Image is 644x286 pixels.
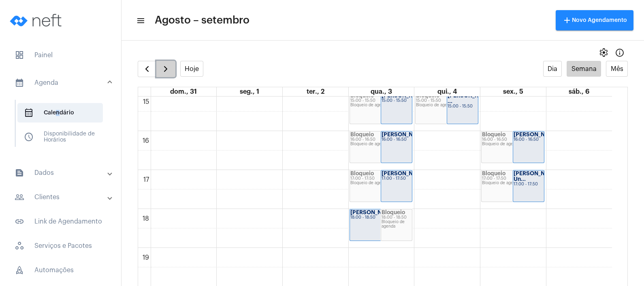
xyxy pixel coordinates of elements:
[615,48,625,58] mat-icon: Info
[606,61,628,77] button: Mês
[15,168,24,178] mat-icon: sidenav icon
[350,138,412,142] div: 16:00 - 16:50
[15,192,24,202] mat-icon: sidenav icon
[382,93,432,98] strong: [PERSON_NAME]...
[17,103,103,123] span: Calendário
[141,254,151,261] div: 19
[238,87,261,96] a: 1 de setembro de 2025
[599,48,608,58] span: settings
[5,163,121,183] mat-expansion-panel-header: sidenav iconDados
[15,168,108,178] mat-panel-title: Dados
[156,61,175,77] button: Próximo Semana
[6,4,67,37] img: logo-neft-novo-2.png
[350,142,412,146] div: Bloqueio de agenda
[15,217,24,226] mat-icon: sidenav icon
[482,181,544,185] div: Bloqueio de agenda
[15,78,24,88] mat-icon: sidenav icon
[382,220,412,229] div: Bloqueio de agenda
[416,93,439,98] strong: Bloqueio
[482,138,544,142] div: 16:00 - 16:50
[141,215,151,222] div: 18
[5,70,121,96] mat-expansion-panel-header: sidenav iconAgenda
[350,215,412,220] div: 18:00 - 18:50
[8,212,113,231] span: Link de Agendamento
[350,103,412,108] div: Bloqueio de agenda
[514,171,559,182] strong: [PERSON_NAME] Un...
[5,187,121,207] mat-expansion-panel-header: sidenav iconClientes
[141,98,151,105] div: 15
[142,176,151,183] div: 17
[24,132,34,142] span: sidenav icon
[8,236,113,256] span: Serviços e Pacotes
[15,241,24,251] span: sidenav icon
[482,132,505,137] strong: Bloqueio
[416,103,478,108] div: Bloqueio de agenda
[382,210,405,215] strong: Bloqueio
[350,132,374,137] strong: Bloqueio
[180,61,204,77] button: Hoje
[382,99,412,103] div: 15:00 - 15:50
[350,181,412,185] div: Bloqueio de agenda
[24,108,34,118] span: sidenav icon
[448,104,478,109] div: 15:00 - 15:50
[8,45,113,65] span: Painel
[8,260,113,280] span: Automações
[15,78,108,88] mat-panel-title: Agenda
[514,132,564,137] strong: [PERSON_NAME]...
[556,10,633,30] button: Novo Agendamento
[612,45,628,61] button: Info
[305,87,326,96] a: 2 de setembro de 2025
[448,93,493,104] strong: [PERSON_NAME] ...
[436,87,458,96] a: 4 de setembro de 2025
[482,171,505,176] strong: Bloqueio
[482,176,544,181] div: 17:00 - 17:50
[514,182,544,187] div: 17:00 - 17:50
[382,215,412,220] div: 18:00 - 18:50
[595,45,612,61] button: settings
[350,171,374,176] strong: Bloqueio
[501,87,525,96] a: 5 de setembro de 2025
[15,50,24,60] span: sidenav icon
[562,17,627,23] span: Novo Agendamento
[15,192,108,202] mat-panel-title: Clientes
[514,138,544,142] div: 16:00 - 16:50
[136,16,144,26] mat-icon: sidenav icon
[17,127,103,147] span: Disponibilidade de Horários
[350,93,374,98] strong: Bloqueio
[138,61,157,77] button: Semana Anterior
[5,96,121,158] div: sidenav iconAgenda
[562,15,572,25] mat-icon: add
[382,132,432,137] strong: [PERSON_NAME]...
[382,171,432,176] strong: [PERSON_NAME]...
[350,210,405,215] strong: [PERSON_NAME] d...
[382,176,412,181] div: 17:00 - 17:50
[369,87,394,96] a: 3 de setembro de 2025
[416,99,478,103] div: 15:00 - 15:50
[155,14,249,27] span: Agosto – setembro
[350,176,412,181] div: 17:00 - 17:50
[567,61,601,77] button: Semana
[15,265,24,275] span: sidenav icon
[168,87,198,96] a: 31 de agosto de 2025
[482,142,544,146] div: Bloqueio de agenda
[543,61,562,77] button: Dia
[350,99,412,103] div: 15:00 - 15:50
[567,87,591,96] a: 6 de setembro de 2025
[382,138,412,142] div: 16:00 - 16:50
[141,137,151,144] div: 16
